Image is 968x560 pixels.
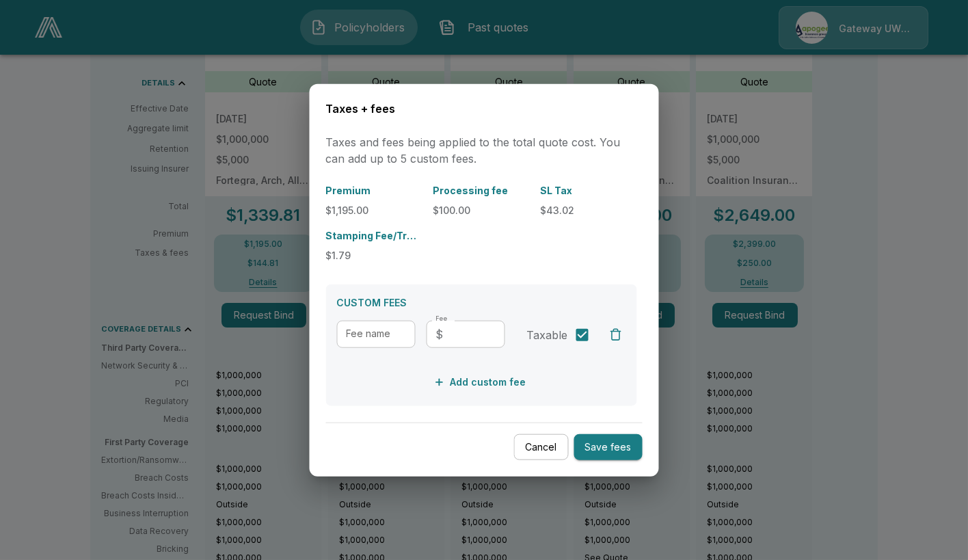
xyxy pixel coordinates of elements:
span: Taxable [527,327,568,343]
p: $ [436,326,444,343]
p: $1,195.00 [326,203,422,217]
p: $43.02 [541,203,637,217]
p: Premium [326,183,422,198]
p: CUSTOM FEES [337,295,626,310]
button: Add custom fee [431,370,532,395]
p: $1.79 [326,248,422,263]
p: SL Tax [541,183,637,198]
p: Stamping Fee/Transaction/Regulatory Fee [326,228,422,243]
button: Cancel [514,434,569,460]
p: Processing fee [433,183,530,198]
button: Save fees [574,434,643,460]
p: $100.00 [433,203,530,217]
label: Fee [436,315,448,323]
p: Taxes and fees being applied to the total quote cost. You can add up to 5 custom fees. [326,134,643,167]
h6: Taxes + fees [326,100,643,118]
